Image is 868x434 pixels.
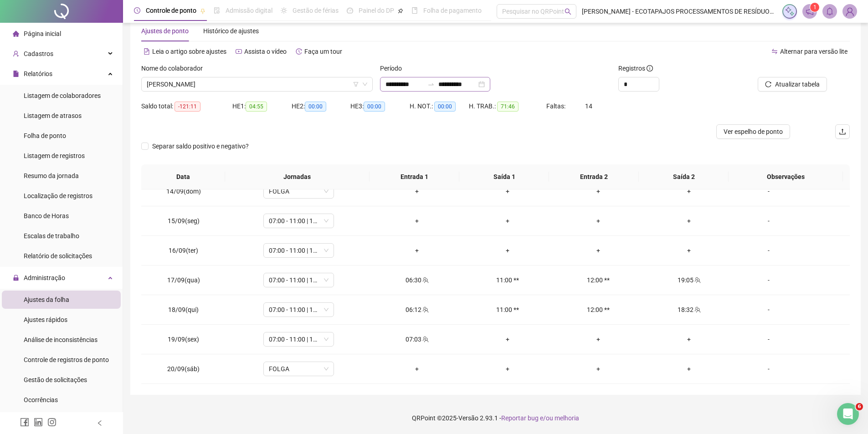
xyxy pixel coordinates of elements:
[167,365,200,373] span: 20/09(sáb)
[13,31,19,37] span: home
[232,101,292,112] div: HE 1:
[427,81,435,88] span: swap-right
[168,336,199,343] span: 19/09(sex)
[742,275,796,285] div: -
[34,418,43,427] span: linkedin
[20,418,29,427] span: facebook
[24,92,101,99] span: Listagem de colaboradores
[166,188,201,195] span: 14/09(dom)
[421,277,429,283] span: team
[470,364,546,374] div: +
[758,77,827,92] button: Atualizar tabela
[24,336,98,343] span: Análise de inconsistências
[244,48,287,55] span: Assista o vídeo
[203,27,259,35] span: Histórico de ajustes
[398,8,403,14] span: pushpin
[13,275,19,281] span: lock
[225,164,370,189] th: Jornadas
[379,334,455,344] div: 07:03
[296,48,302,55] span: history
[175,102,200,112] span: -121:11
[560,216,637,226] div: +
[856,403,863,410] span: 6
[549,164,639,189] th: Entrada 2
[618,63,653,73] span: Registros
[147,77,367,91] span: OTAVIO AUGUSTO REIS DE SOUSA
[380,63,408,73] label: Período
[24,30,61,37] span: Página inicial
[560,186,637,196] div: +
[693,306,701,313] span: team
[24,274,65,281] span: Administração
[364,102,385,112] span: 00:00
[647,65,653,71] span: info-circle
[379,305,455,315] div: 06:12
[350,101,410,112] div: HE 3:
[353,82,359,87] span: filter
[780,48,847,55] span: Alternar para versão lite
[134,7,140,14] span: clock-circle
[141,63,209,73] label: Nome do colaborador
[24,296,69,303] span: Ajustes da folha
[200,8,205,14] span: pushpin
[837,403,859,425] iframe: Intercom live chat
[546,102,567,110] span: Faltas:
[168,217,200,225] span: 15/09(seg)
[771,48,778,55] span: swap
[169,247,198,254] span: 16/09(ter)
[347,7,353,14] span: dashboard
[585,102,592,110] span: 14
[810,3,819,12] sup: 1
[427,81,435,88] span: to
[304,48,342,55] span: Faça um tour
[742,364,796,374] div: -
[269,273,329,287] span: 07:00 - 11:00 | 12:00 - 17:00
[470,186,546,196] div: +
[469,101,546,112] div: H. TRAB.:
[839,128,846,135] span: upload
[423,7,482,14] span: Folha de pagamento
[742,334,796,344] div: -
[693,277,701,283] span: team
[434,102,456,112] span: 00:00
[141,27,189,35] span: Ajustes de ponto
[421,336,429,342] span: team
[149,141,252,151] span: Separar saldo positivo e negativo?
[269,362,329,376] span: FOLGA
[167,276,200,284] span: 17/09(qua)
[236,48,242,55] span: youtube
[565,8,571,15] span: search
[651,305,727,315] div: 18:32
[813,4,817,10] span: 1
[269,214,329,228] span: 07:00 - 11:00 | 12:00 - 17:00
[843,5,857,18] img: 81269
[152,48,226,55] span: Leia o artigo sobre ajustes
[501,414,579,422] span: Reportar bug e/ou melhoria
[826,7,834,15] span: bell
[379,364,455,374] div: +
[775,79,820,89] span: Atualizar tabela
[24,50,53,57] span: Cadastros
[470,245,546,255] div: +
[765,81,771,87] span: reload
[24,252,92,260] span: Relatório de solicitações
[742,216,796,226] div: -
[144,48,150,55] span: file-text
[269,244,329,257] span: 07:00 - 11:00 | 12:00 - 17:00
[141,101,232,112] div: Saldo total:
[651,275,727,285] div: 19:05
[47,418,56,427] span: instagram
[168,306,199,313] span: 18/09(qui)
[379,275,455,285] div: 06:30
[24,152,85,159] span: Listagem de registros
[370,164,459,189] th: Entrada 1
[13,71,19,77] span: file
[24,376,87,383] span: Gestão de solicitações
[651,334,727,344] div: +
[651,245,727,255] div: +
[470,334,546,344] div: +
[742,186,796,196] div: -
[24,232,79,240] span: Escalas de trabalho
[651,216,727,226] div: +
[379,245,455,255] div: +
